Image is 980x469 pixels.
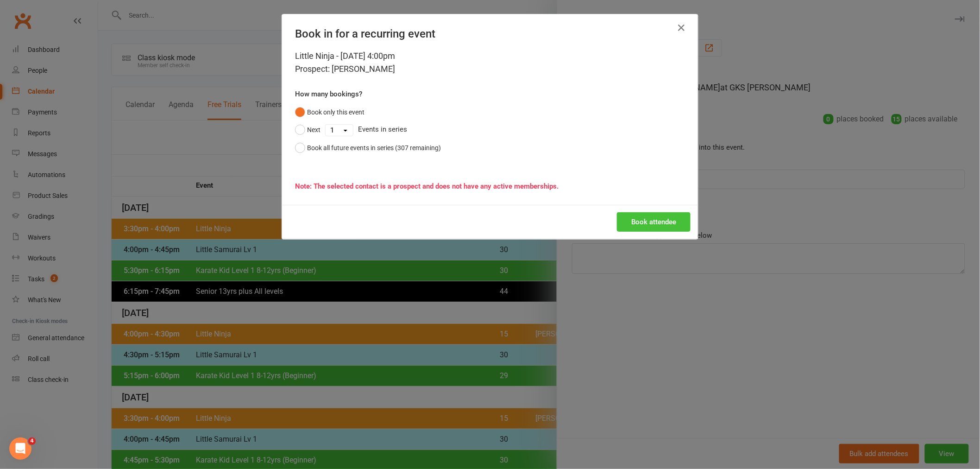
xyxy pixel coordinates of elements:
label: How many bookings? [295,89,362,100]
div: Note: The selected contact is a prospect and does not have any active memberships. [295,181,685,192]
button: Book only this event [295,103,364,121]
div: Little Ninja - [DATE] 4:00pm Prospect: [PERSON_NAME] [295,50,685,76]
h4: Book in for a recurring event [295,27,685,40]
button: Close [674,20,689,35]
div: Events in series [295,121,685,139]
button: Next [295,121,320,139]
iframe: Intercom live chat [9,437,31,460]
div: Book all future events in series (307 remaining) [307,143,441,153]
button: Book attendee [617,212,691,232]
button: Book all future events in series (307 remaining) [295,139,441,157]
span: 4 [28,437,36,445]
